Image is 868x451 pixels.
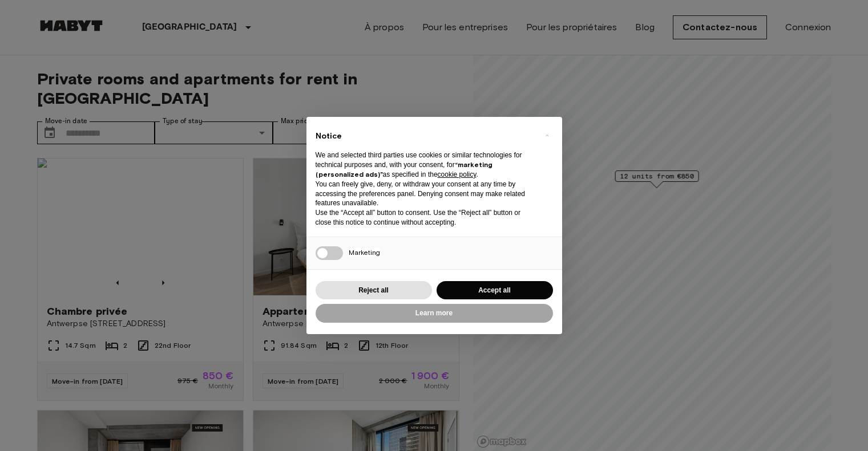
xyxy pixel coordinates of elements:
[316,131,535,142] h2: Notice
[316,180,535,208] p: You can freely give, deny, or withdraw your consent at any time by accessing the preferences pane...
[538,126,556,144] button: Close this notice
[438,170,477,178] a: cookie policy
[316,160,492,178] strong: “marketing (personalized ads)”
[545,128,549,142] span: ×
[316,281,432,300] button: Reject all
[349,248,380,257] span: Marketing
[316,304,553,323] button: Learn more
[316,151,535,179] p: We and selected third parties use cookies or similar technologies for technical purposes and, wit...
[316,208,535,227] p: Use the “Accept all” button to consent. Use the “Reject all” button or close this notice to conti...
[437,281,553,300] button: Accept all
